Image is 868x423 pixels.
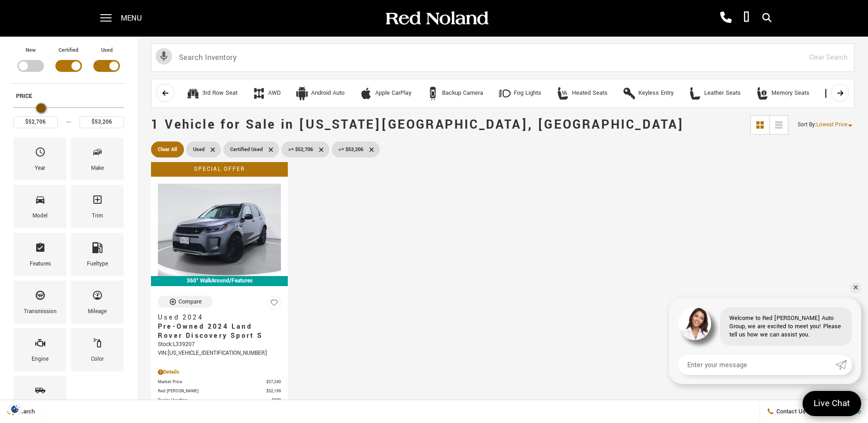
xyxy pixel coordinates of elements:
[151,276,288,286] div: 360° WalkAround/Features
[678,355,836,375] input: Enter your message
[158,349,281,358] div: VIN: [US_VEHICLE_IDENTIFICATION_NUMBER]
[704,89,741,98] div: Leather Seats
[158,341,281,349] div: Stock : L339207
[288,144,313,155] span: >= $52,706
[92,211,103,221] div: Trim
[816,121,847,129] span: Lowest Price
[13,116,58,128] input: Minimum
[158,296,213,308] button: Compare Vehicle
[295,87,309,100] div: Android Auto
[617,84,679,103] button: Keyless EntryKeyless Entry
[14,328,66,371] div: EngineEngine
[35,192,46,211] span: Model
[71,328,124,371] div: ColorColor
[359,87,373,100] div: Apple CarPlay
[339,144,363,155] span: <= $53,206
[158,388,281,395] a: Red [PERSON_NAME] $52,199
[514,89,541,98] div: Fog Lights
[35,383,46,402] span: Bodystyle
[683,84,746,103] button: Leather SeatsLeather Seats
[71,185,124,228] div: TrimTrim
[35,163,45,174] div: Year
[35,144,46,163] span: Year
[26,46,36,55] label: New
[92,335,103,354] span: Color
[267,296,281,314] button: Save Vehicle
[37,103,46,113] div: Maximum Price
[824,87,838,100] div: Navigation System
[91,354,104,364] div: Color
[80,116,124,128] input: Maximum
[572,89,608,98] div: Heated Seats
[678,307,711,340] img: Agent profile photo
[158,322,274,341] span: Pre-Owned 2024 Land Rover Discovery Sport S
[151,43,854,72] input: Search Inventory
[622,87,636,100] div: Keyless Entry
[181,84,243,103] button: 3rd Row Seat3rd Row Seat
[14,281,66,324] div: TransmissionTransmission
[14,137,66,180] div: YearYear
[836,355,852,375] a: Submit
[59,46,78,55] label: Certified
[32,354,49,364] div: Engine
[178,298,202,306] div: Compare
[426,87,440,100] div: Backup Camera
[11,46,126,83] div: Filter by Vehicle Type
[151,116,685,134] span: 1 Vehicle for Sale in [US_STATE][GEOGRAPHIC_DATA], [GEOGRAPHIC_DATA]
[750,84,814,103] button: Memory SeatsMemory Seats
[498,87,512,100] div: Fog Lights
[151,162,288,177] div: Special Offer
[158,388,266,395] span: Red [PERSON_NAME]
[551,84,613,103] button: Heated SeatsHeated Seats
[92,287,103,307] span: Mileage
[688,87,702,100] div: Leather Seats
[35,335,46,354] span: Engine
[755,87,769,100] div: Memory Seats
[35,240,46,259] span: Features
[92,144,103,163] span: Make
[156,48,172,65] svg: Click to toggle on voice search
[375,89,411,98] div: Apple CarPlay
[158,313,274,322] span: Used 2024
[720,307,852,346] div: Welcome to Red [PERSON_NAME] Auto Group, we are excited to meet you! Please tell us how we can as...
[556,87,570,100] div: Heated Seats
[798,121,816,129] span: Sort By :
[272,397,281,404] span: $689
[13,100,124,128] div: Price
[186,87,200,100] div: 3rd Row Seat
[638,89,674,98] div: Keyless Entry
[14,376,66,419] div: BodystyleBodystyle
[193,144,205,155] span: Used
[24,307,57,317] div: Transmission
[809,397,855,410] span: Live Chat
[266,388,281,395] span: $52,199
[158,379,266,385] span: Market Price
[92,192,103,211] span: Trim
[92,240,103,259] span: Fueltype
[5,404,26,414] img: Opt-Out Icon
[158,184,281,276] img: 2024 Land Rover Discovery Sport S
[91,163,104,174] div: Make
[14,185,66,228] div: ModelModel
[268,89,280,98] div: AWD
[158,397,281,404] a: Dealer Handling $689
[384,11,489,27] img: Red Noland Auto Group
[71,233,124,276] div: FueltypeFueltype
[87,259,108,269] div: Fueltype
[158,144,177,155] span: Clear All
[158,313,281,341] a: Used 2024Pre-Owned 2024 Land Rover Discovery Sport S
[202,89,237,98] div: 3rd Row Seat
[71,281,124,324] div: MileageMileage
[266,379,281,385] span: $57,240
[88,307,107,317] div: Mileage
[442,89,483,98] div: Backup Camera
[156,84,174,102] button: scroll left
[290,84,350,103] button: Android AutoAndroid Auto
[35,287,46,307] span: Transmission
[101,46,113,55] label: Used
[771,89,809,98] div: Memory Seats
[831,84,849,102] button: scroll right
[421,84,488,103] button: Backup CameraBackup Camera
[803,391,861,416] a: Live Chat
[493,84,546,103] button: Fog LightsFog Lights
